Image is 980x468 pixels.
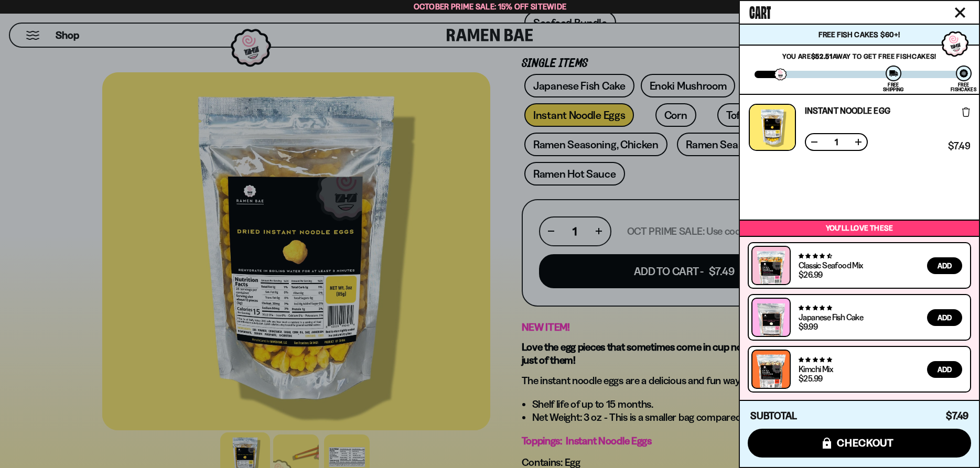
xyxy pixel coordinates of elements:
[927,309,962,326] button: Add
[799,374,822,383] div: $25.99
[837,437,894,449] span: checkout
[938,262,952,269] span: Add
[742,223,976,233] p: You’ll love these
[799,312,863,322] a: Japanese Fish Cake
[799,270,822,279] div: $26.99
[952,5,968,20] button: Close cart
[811,52,833,60] strong: $52.51
[799,304,832,311] span: 4.77 stars
[755,52,964,60] p: You are away to get Free Fishcakes!
[748,429,971,458] button: checkout
[938,314,952,321] span: Add
[749,1,771,21] span: Cart
[750,411,797,421] h4: Subtotal
[799,322,817,331] div: $9.99
[799,253,832,259] span: 4.68 stars
[414,2,567,12] span: October Prime Sale: 15% off Sitewide
[799,356,832,363] span: 4.76 stars
[799,260,863,270] a: Classic Seafood Mix
[927,361,962,378] button: Add
[938,366,952,373] span: Add
[948,142,970,151] span: $7.49
[951,82,976,92] div: Free Fishcakes
[805,106,890,115] a: Instant Noodle Egg
[946,410,968,422] span: $7.49
[799,364,833,374] a: Kimchi Mix
[927,257,962,274] button: Add
[828,138,845,146] span: 1
[883,82,903,92] div: Free Shipping
[819,30,900,39] span: Free Fish Cakes $60+!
